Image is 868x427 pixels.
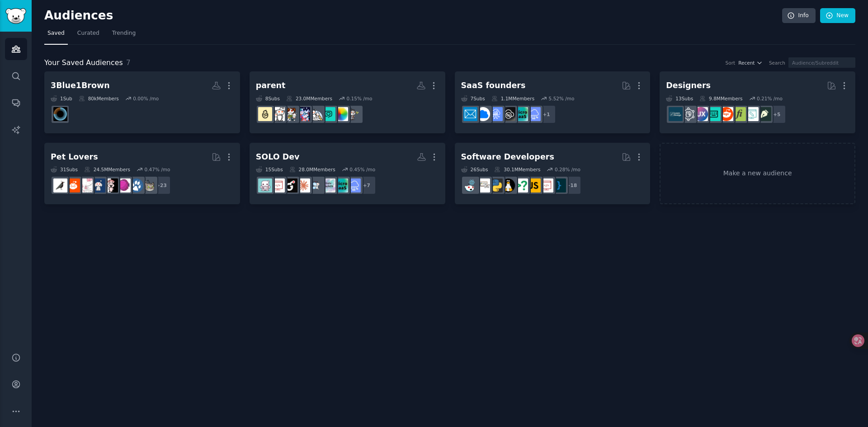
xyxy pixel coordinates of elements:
[349,166,375,173] div: 0.45 % /mo
[283,107,297,121] img: breakingmom
[258,178,272,192] img: GameDevelopment
[681,107,695,121] img: userexperience
[769,60,785,66] div: Search
[660,143,855,205] a: Make a new audience
[699,95,742,102] div: 9.8M Members
[77,29,99,38] span: Curated
[489,107,503,121] img: SaaSSales
[719,107,733,121] img: logodesign
[726,60,736,66] div: Sort
[44,71,240,133] a: 3Blue1Brown1Sub80kMembers0.00% /mo3Blue1Brown
[321,178,335,192] img: indiehackers
[283,178,297,192] img: Games
[732,107,746,121] img: typography
[258,107,272,121] img: Parenting
[51,95,72,102] div: 1 Sub
[738,60,755,66] span: Recent
[527,107,541,121] img: SaaS
[133,95,159,102] div: 0.00 % /mo
[51,80,110,91] div: 3Blue1Brown
[549,95,575,102] div: 5.52 % /mo
[527,178,541,192] img: javascript
[109,26,139,45] a: Trending
[53,107,67,121] img: 3Blue1Brown
[250,71,445,133] a: parent8Subs23.0MMembers0.15% /moNoStupidQuestionsAutism_ParentingMommithomeschoolteenagersbreakin...
[152,176,171,195] div: + 23
[461,151,554,163] div: Software Developers
[476,178,490,192] img: learnpython
[104,178,118,192] img: parrots
[694,107,708,121] img: UXDesign
[666,95,693,102] div: 13 Sub s
[757,107,771,121] img: graphic_design
[494,166,540,173] div: 30.1M Members
[820,8,855,23] a: New
[555,166,580,173] div: 0.28 % /mo
[51,151,98,163] div: Pet Lovers
[537,105,556,124] div: + 1
[767,105,786,124] div: + 5
[501,178,515,192] img: linux
[84,166,130,173] div: 24.5M Members
[44,9,782,23] h2: Audiences
[461,166,488,173] div: 26 Sub s
[289,166,335,173] div: 28.0M Members
[44,57,123,69] span: Your Saved Audiences
[514,178,528,192] img: cscareerquestions
[455,71,651,133] a: SaaS founders7Subs1.1MMembers5.52% /mo+1SaaSmicrosaasNoCodeSaaSSaaSSalesB2BSaaSSaaS_Email_Marketing
[745,107,759,121] img: web_design
[296,107,310,121] img: teenagers
[347,107,361,121] img: NoStupidQuestions
[296,178,310,192] img: ClaudeAI
[491,95,534,102] div: 1.1M Members
[463,107,477,121] img: SaaS_Email_Marketing
[357,176,376,195] div: + 7
[53,178,67,192] img: birding
[476,107,490,121] img: B2BSaaS
[660,71,855,133] a: Designers13Subs9.8MMembers0.21% /mo+5graphic_designweb_designtypographylogodesignUI_DesignUXDesig...
[79,178,93,192] img: RATS
[562,176,581,195] div: + 18
[347,95,373,102] div: 0.15 % /mo
[256,151,300,163] div: SOLO Dev
[539,178,553,192] img: webdev
[669,107,683,121] img: learndesign
[707,107,721,121] img: UI_Design
[461,80,526,91] div: SaaS founders
[44,143,240,205] a: Pet Lovers31Subs24.5MMembers0.47% /mo+23catsdogsAquariumsparrotsdogswithjobsRATSBeardedDragonsbir...
[489,178,503,192] img: Python
[51,166,78,173] div: 31 Sub s
[514,107,528,121] img: microsaas
[91,178,105,192] img: dogswithjobs
[44,26,68,45] a: Saved
[463,178,477,192] img: reactjs
[129,178,143,192] img: dogs
[271,178,285,192] img: webdev
[788,57,855,68] input: Audience/Subreddit
[74,26,103,45] a: Curated
[334,107,348,121] img: Autism_Parenting
[334,178,348,192] img: microsaas
[144,166,170,173] div: 0.47 % /mo
[455,143,651,205] a: Software Developers26Subs30.1MMembers0.28% /mo+18programmingwebdevjavascriptcscareerquestionslinu...
[309,107,323,121] img: homeschool
[782,8,816,23] a: Info
[286,95,332,102] div: 23.0M Members
[271,107,285,121] img: daddit
[256,95,280,102] div: 8 Sub s
[47,29,65,38] span: Saved
[66,178,80,192] img: BeardedDragons
[142,178,156,192] img: cats
[117,178,131,192] img: Aquariums
[461,95,485,102] div: 7 Sub s
[666,80,711,91] div: Designers
[256,166,283,173] div: 15 Sub s
[552,178,566,192] img: programming
[112,29,136,38] span: Trending
[347,178,361,192] img: SaaS
[5,8,26,24] img: GummySearch logo
[309,178,323,192] img: InternetIsBeautiful
[321,107,335,121] img: Mommit
[738,60,763,66] button: Recent
[250,143,445,205] a: SOLO Dev15Subs28.0MMembers0.45% /mo+7SaaSmicrosaasindiehackersInternetIsBeautifulClaudeAIGamesweb...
